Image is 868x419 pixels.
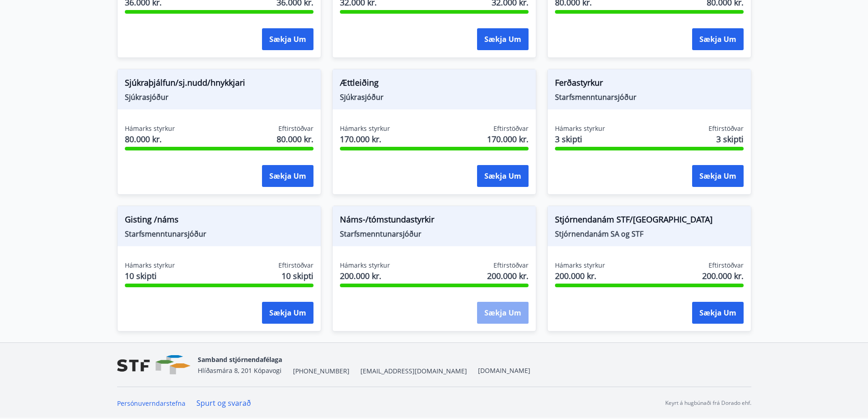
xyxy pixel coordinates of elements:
[555,124,605,133] span: Hámarks styrkur
[340,229,529,239] span: Starfsmenntunarsjóður
[716,133,744,145] span: 3 skipti
[692,302,744,324] button: Sækja um
[278,124,313,133] span: Eftirstöðvar
[117,399,185,408] a: Persónuverndarstefna
[340,261,390,270] span: Hámarks styrkur
[262,302,313,324] button: Sækja um
[277,133,313,145] span: 80.000 kr.
[125,261,175,270] span: Hámarks styrkur
[125,270,175,282] span: 10 skipti
[340,92,529,102] span: Sjúkrasjóður
[293,367,349,376] span: [PHONE_NUMBER]
[702,270,744,282] span: 200.000 kr.
[709,261,744,270] span: Eftirstöðvar
[125,77,313,92] span: Sjúkraþjálfun/sj.nudd/hnykkjari
[555,92,744,102] span: Starfsmenntunarsjóður
[665,399,751,407] p: Keyrt á hugbúnaði frá Dorado ehf.
[282,270,313,282] span: 10 skipti
[340,124,390,133] span: Hámarks styrkur
[125,92,313,102] span: Sjúkrasjóður
[555,270,605,282] span: 200.000 kr.
[555,77,744,92] span: Ferðastyrkur
[340,77,529,92] span: Ættleiðing
[555,213,744,229] span: Stjórnendanám STF/[GEOGRAPHIC_DATA]
[125,229,313,239] span: Starfsmenntunarsjóður
[340,133,390,145] span: 170.000 kr.
[555,261,605,270] span: Hámarks styrkur
[117,355,190,375] img: vjCaq2fThgY3EUYqSgpjEiBg6WP39ov69hlhuPVN.png
[692,28,744,50] button: Sækja um
[692,165,744,187] button: Sækja um
[196,398,251,408] a: Spurt og svarað
[477,28,529,50] button: Sækja um
[487,270,529,282] span: 200.000 kr.
[360,367,467,376] span: [EMAIL_ADDRESS][DOMAIN_NAME]
[477,165,529,187] button: Sækja um
[709,124,744,133] span: Eftirstöðvar
[198,366,282,375] span: Hlíðasmára 8, 201 Kópavogi
[477,302,529,324] button: Sækja um
[493,124,529,133] span: Eftirstöðvar
[478,366,530,375] a: [DOMAIN_NAME]
[555,133,605,145] span: 3 skipti
[493,261,529,270] span: Eftirstöðvar
[340,270,390,282] span: 200.000 kr.
[262,165,313,187] button: Sækja um
[278,261,313,270] span: Eftirstöðvar
[487,133,529,145] span: 170.000 kr.
[125,213,313,229] span: Gisting /náms
[198,355,282,364] span: Samband stjórnendafélaga
[125,124,175,133] span: Hámarks styrkur
[340,213,529,229] span: Náms-/tómstundastyrkir
[555,229,744,239] span: Stjórnendanám SA og STF
[125,133,175,145] span: 80.000 kr.
[262,28,313,50] button: Sækja um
